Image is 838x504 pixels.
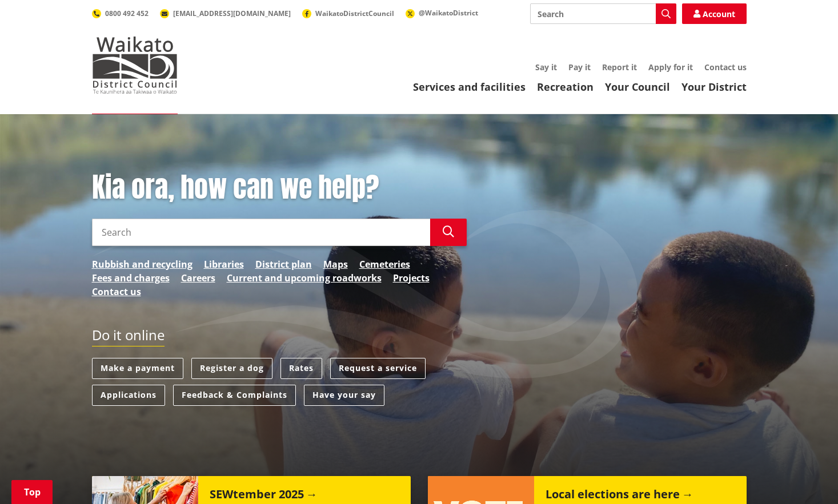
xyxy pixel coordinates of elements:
a: Current and upcoming roadworks [227,271,382,285]
a: Apply for it [648,62,693,72]
a: District plan [255,257,312,271]
a: Have your say [304,385,384,406]
span: WaikatoDistrictCouncil [315,9,394,18]
img: Waikato District Council - Te Kaunihera aa Takiwaa o Waikato [92,37,178,94]
a: Cemeteries [359,257,410,271]
a: Fees and charges [92,271,170,285]
a: Top [11,480,53,504]
a: Say it [535,62,557,72]
a: Services and facilities [413,80,526,94]
a: Recreation [537,80,594,94]
a: Libraries [204,257,244,271]
input: Search input [530,3,676,24]
a: Request a service [330,358,426,379]
a: 0800 492 452 [92,9,149,18]
h1: Kia ora, how can we help? [92,171,467,204]
span: 0800 492 452 [105,9,149,18]
a: Careers [181,271,215,285]
span: @WaikatoDistrict [419,8,478,18]
input: Search input [92,219,430,246]
a: Applications [92,385,165,406]
a: Account [682,3,747,24]
a: Contact us [92,285,141,299]
a: Your District [681,80,747,94]
a: Rates [280,358,322,379]
a: Contact us [704,62,747,72]
a: Feedback & Complaints [173,385,296,406]
a: Projects [393,271,430,285]
a: Make a payment [92,358,183,379]
span: [EMAIL_ADDRESS][DOMAIN_NAME] [173,9,291,18]
a: [EMAIL_ADDRESS][DOMAIN_NAME] [160,9,291,18]
h2: Do it online [92,327,165,347]
a: Register a dog [191,358,272,379]
a: Rubbish and recycling [92,257,193,271]
a: Your Council [605,80,670,94]
a: Report it [602,62,637,72]
a: Pay it [568,62,591,72]
a: @WaikatoDistrict [406,8,478,18]
a: WaikatoDistrictCouncil [302,9,394,18]
a: Maps [323,257,348,271]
